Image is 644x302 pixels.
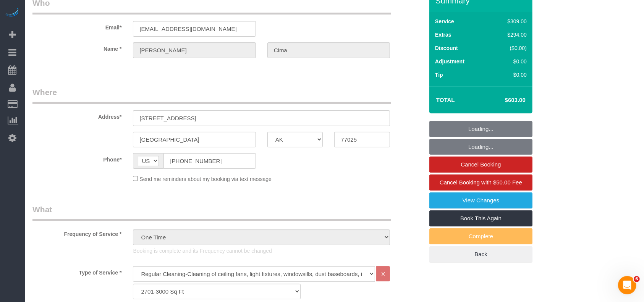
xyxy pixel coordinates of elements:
span: Send me reminders about my booking via text message [139,176,272,182]
img: Automaid Logo [5,8,20,18]
p: Booking is complete and its Frequency cannot be changed [133,247,390,255]
legend: What [32,204,391,221]
a: Back [429,246,532,262]
span: 6 [634,276,640,282]
a: Book This Again [429,210,532,226]
div: ($0.00) [491,44,527,52]
label: Email* [27,21,127,31]
label: Tip [435,71,443,79]
strong: Total [436,97,455,103]
input: Phone* [163,153,256,169]
input: Email* [133,21,256,37]
div: $294.00 [491,31,527,39]
label: Extras [435,31,451,39]
label: Discount [435,44,458,52]
div: $0.00 [491,71,527,79]
label: Frequency of Service * [27,228,127,238]
div: $309.00 [491,18,527,25]
div: $0.00 [491,58,527,65]
iframe: Intercom live chat [618,276,636,294]
label: Phone* [27,153,127,163]
span: Cancel Booking with $50.00 Fee [440,179,522,186]
a: Cancel Booking with $50.00 Fee [429,174,532,191]
input: Zip Code* [334,132,390,147]
a: Cancel Booking [429,157,532,173]
input: First Name* [133,42,256,58]
legend: Where [32,87,391,104]
a: View Changes [429,192,532,208]
label: Address* [27,110,127,121]
label: Adjustment [435,58,464,65]
input: Last Name* [267,42,390,58]
label: Type of Service * [27,266,127,276]
h4: $603.00 [482,97,526,103]
label: Service [435,18,454,25]
label: Name * [27,42,127,53]
input: City* [133,132,256,147]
